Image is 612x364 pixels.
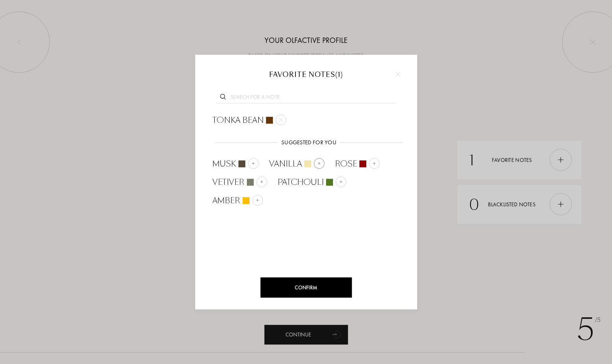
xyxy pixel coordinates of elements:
div: Confirm [260,277,352,298]
span: Vetiver [212,176,245,188]
img: add_note.svg [372,161,376,165]
img: cross.svg [279,118,282,122]
div: Favorite notes ( 1 ) [207,70,406,80]
span: Amber [212,195,240,206]
img: add_note.svg [255,198,259,202]
img: add_note.svg [339,180,343,183]
span: Vanilla [269,158,302,170]
span: Rose [335,158,357,170]
span: Patchouli [277,176,324,188]
div: Suggested for you [277,137,340,148]
img: search_icn.svg [220,94,226,100]
span: Musk [212,158,236,170]
img: add_note.svg [259,180,263,183]
img: add_note.svg [251,161,255,165]
input: Search for a note [217,93,396,103]
img: cross.svg [396,72,400,77]
img: add_note.svg [317,161,321,165]
span: Tonka Bean [212,114,264,126]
